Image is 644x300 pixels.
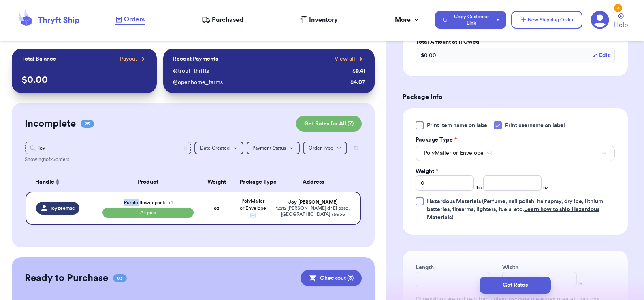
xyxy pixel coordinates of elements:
[309,15,338,25] span: Inventory
[81,120,94,128] span: 25
[427,199,481,204] span: Hazardous Materials
[194,142,243,154] button: Date Created
[416,136,457,144] label: Package Type
[113,274,127,282] span: 03
[98,172,199,192] th: Product
[200,146,230,150] span: Date Created
[51,205,75,211] span: joyzeemac
[435,11,506,29] button: Copy Customer Link
[424,149,492,157] span: PolyMailer or Envelope ✉️
[124,15,145,24] span: Orders
[300,15,338,25] a: Inventory
[271,172,361,192] th: Address
[309,146,333,150] span: Order Type
[335,55,365,63] a: View all
[301,270,362,286] button: Checkout (3)
[352,67,365,75] div: $ 9.41
[416,264,434,272] label: Length
[212,15,243,25] span: Purchased
[21,55,56,63] p: Total Balance
[214,206,219,211] strong: oz
[543,184,548,191] span: oz
[591,11,609,29] a: 3
[593,51,610,59] button: Edit
[173,78,347,87] div: @ openhome_farms
[247,142,300,154] button: Payment Status
[614,4,622,12] div: 3
[120,55,137,63] span: Payout
[427,121,489,129] span: Print item name on label
[120,55,147,63] a: Payout
[614,13,628,30] a: Help
[173,55,218,63] p: Recent Payments
[416,38,615,46] label: Total Amount Still Owed
[480,277,551,294] button: Get Rates
[25,117,76,130] h2: Incomplete
[240,199,266,218] span: PolyMailer or Envelope ✉️
[296,116,362,132] button: Get Rates for All (7)
[276,205,351,218] div: 12212 [PERSON_NAME] dr El paso , [GEOGRAPHIC_DATA] 79936
[276,199,351,205] div: Joy [PERSON_NAME]
[505,121,565,129] span: Print username on label
[173,67,349,75] div: @ trout_thrifts
[303,142,347,154] button: Order Type
[35,178,54,186] span: Handle
[25,142,192,154] input: Search
[421,51,436,59] span: $ 0.00
[395,15,420,25] div: More
[502,264,518,272] label: Width
[350,78,365,87] div: $ 4.07
[198,172,235,192] th: Weight
[416,146,615,161] button: PolyMailer or Envelope ✉️
[476,184,482,191] span: lbs
[416,167,438,175] label: Weight
[511,11,582,29] button: New Shipping Order
[54,177,61,187] button: Sort ascending
[427,199,603,220] span: (Perfume, nail polish, hair spray, dry ice, lithium batteries, firearms, lighters, fuels, etc. )
[115,15,145,25] a: Orders
[403,92,628,102] h3: Package Info
[614,20,628,30] span: Help
[252,146,286,150] span: Payment Status
[102,208,194,218] span: All paid
[235,172,271,192] th: Package Type
[21,74,147,87] p: $ 0.00
[335,55,355,63] span: View all
[124,200,173,205] span: Purple flower pants
[25,156,362,163] div: Showing 1 of 25 orders
[25,272,108,285] h2: Ready to Purchase
[168,200,173,205] span: + 1
[183,146,188,150] button: Clear search
[350,142,362,154] button: Reset all filters
[202,15,243,25] a: Purchased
